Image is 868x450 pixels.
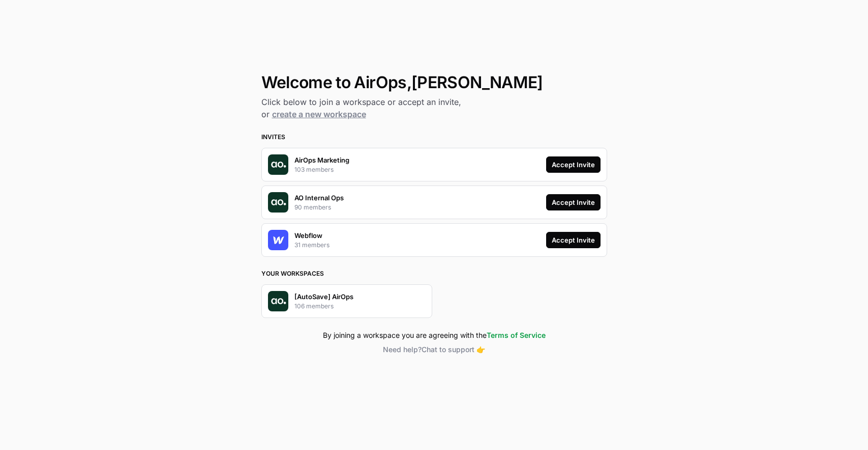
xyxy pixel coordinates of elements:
img: Company Logo [268,230,288,250]
h1: Welcome to AirOps, [PERSON_NAME] [261,73,607,92]
a: create a new workspace [272,109,366,119]
div: Accept Invite [552,160,595,170]
button: Accept Invite [546,232,601,248]
p: 31 members [294,241,330,250]
p: AirOps Marketing [294,155,349,165]
div: Accept Invite [552,235,595,245]
p: Webflow [294,230,322,241]
img: Company Logo [268,291,288,311]
img: Company Logo [268,154,288,175]
p: 90 members [294,203,331,212]
span: Chat to support 👉 [422,345,485,354]
p: 106 members [294,302,334,311]
p: [AutoSave] AirOps [294,292,353,302]
button: Need help?Chat to support 👉 [261,345,607,355]
button: Accept Invite [546,156,601,173]
h3: Your Workspaces [261,269,607,278]
div: By joining a workspace you are agreeing with the [261,330,607,340]
div: Accept Invite [552,197,595,207]
h2: Click below to join a workspace or accept an invite, or [261,96,607,120]
img: Company Logo [268,192,288,213]
p: AO Internal Ops [294,193,344,203]
span: Need help? [383,345,422,354]
p: 103 members [294,165,334,174]
button: Company Logo[AutoSave] AirOps106 members [261,284,432,318]
button: Accept Invite [546,194,601,210]
h3: Invites [261,133,607,142]
a: Terms of Service [487,331,546,339]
